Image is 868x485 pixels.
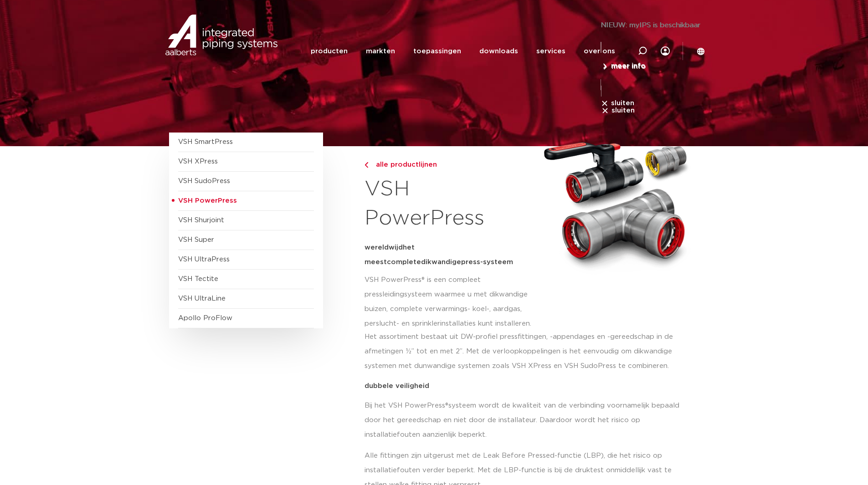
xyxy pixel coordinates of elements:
span: het meest [365,244,415,265]
p: dubbele veiligheid [365,383,693,389]
span: wereldwijd [365,244,403,251]
a: VSH Super [178,236,214,243]
a: VSH Shurjoint [178,217,224,224]
a: sluiten [601,107,635,115]
p: VSH PowerPress® is een compleet pressleidingsysteem waarmee u met dikwandige buizen, complete ver... [365,273,535,331]
img: chevron-right.svg [365,162,368,168]
span: systeem wordt de kwaliteit van de verbinding voornamelijk bepaald door het gereedschap en niet do... [365,402,679,438]
a: meer info [601,63,646,71]
a: VSH Tectite [178,276,218,282]
span: Bij het VSH PowerPress [365,402,445,409]
a: VSH SmartPress [178,138,233,145]
a: VSH XPress [178,158,218,165]
h1: VSH PowerPress [365,175,535,233]
span: meer info [611,63,646,70]
a: VSH SudoPress [178,178,230,184]
a: alle productlijnen [365,159,535,170]
span: ® [445,402,448,409]
span: VSH PowerPress [178,197,237,204]
span: dikwandige [421,259,461,265]
span: complete [387,259,421,265]
span: press-systeem [461,259,513,265]
span: sluiten [611,107,635,114]
span: NIEUW: myIPS is beschikbaar [601,22,701,29]
span: alle productlijnen [370,161,437,168]
a: VSH UltraPress [178,256,230,263]
a: VSH UltraLine [178,295,226,302]
p: Het assortiment bestaat uit DW-profiel pressfittingen, -appendages en -gereedschap in de afmeting... [365,330,693,373]
a: Apollo ProFlow [178,315,232,322]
